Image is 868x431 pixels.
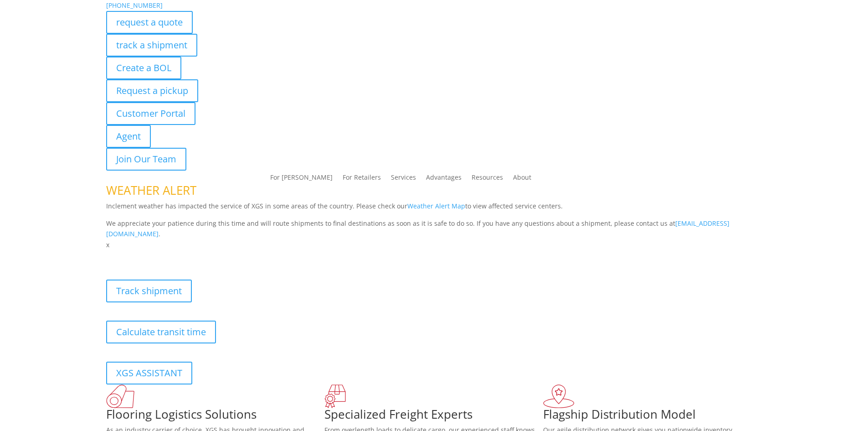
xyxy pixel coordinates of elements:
img: xgs-icon-total-supply-chain-intelligence-red [106,384,134,408]
a: Agent [106,125,151,148]
a: Customer Portal [106,102,195,125]
b: Visibility, transparency, and control for your entire supply chain. [106,252,309,260]
p: x [106,239,762,250]
a: Resources [472,174,503,184]
a: Join Our Team [106,148,186,171]
a: request a quote [106,11,193,34]
a: Services [391,174,416,184]
a: track a shipment [106,34,197,57]
a: Request a pickup [106,79,198,102]
span: WEATHER ALERT [106,182,196,198]
a: For [PERSON_NAME] [270,174,333,184]
h1: Specialized Freight Experts [324,408,543,425]
p: We appreciate your patience during this time and will route shipments to final destinations as so... [106,218,762,240]
img: xgs-icon-focused-on-flooring-red [324,384,346,408]
a: Create a BOL [106,57,181,79]
a: Calculate transit time [106,321,216,343]
a: Weather Alert Map [407,202,465,210]
a: Advantages [426,174,462,184]
a: XGS ASSISTANT [106,362,192,384]
a: For Retailers [343,174,381,184]
a: [PHONE_NUMBER] [106,1,163,10]
a: About [513,174,531,184]
h1: Flagship Distribution Model [543,408,762,425]
h1: Flooring Logistics Solutions [106,408,325,425]
img: xgs-icon-flagship-distribution-model-red [543,384,575,408]
a: Track shipment [106,280,192,302]
p: Inclement weather has impacted the service of XGS in some areas of the country. Please check our ... [106,201,762,218]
